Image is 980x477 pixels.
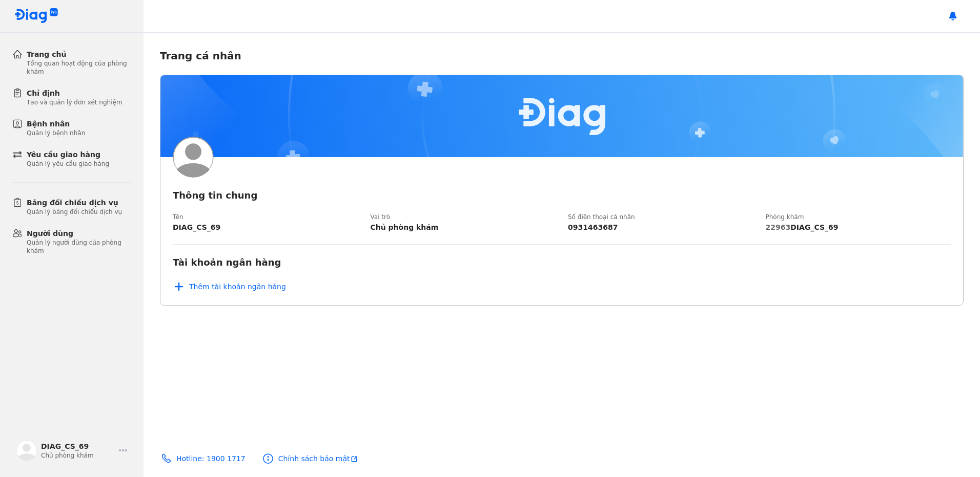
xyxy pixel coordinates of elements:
div: Chỉ định [27,88,122,98]
div: Tạo và quản lý đơn xét nghiệm [27,98,122,106]
img: logo [173,137,214,178]
div: Thông tin chung [173,190,951,201]
div: Chính sách bảo mật [278,454,358,463]
div: Yêu cầu giao hàng [27,149,109,160]
div: Vai trò [371,213,556,221]
div: Quản lý bảng đối chiếu dịch vụ [27,208,122,216]
div: Phòng khám [766,213,951,221]
div: Bệnh nhân [27,119,85,129]
div: Người dùng [27,228,131,238]
a: Hotline: 1900 1717 [160,452,246,465]
div: DIAG_CS_69 [173,223,358,232]
div: Tên [173,213,358,221]
div: Bảng đối chiếu dịch vụ [27,198,122,208]
img: logo [16,440,37,461]
a: Chính sách bảo mậtopen-new-page [262,452,358,465]
img: open-new-page [350,455,358,463]
div: Chủ phòng khám [371,223,556,232]
div: DIAG_CS_69 [41,441,115,451]
div: Trang chủ [27,49,131,59]
div: Chủ phòng khám [41,451,115,460]
div: Số điện thoại cá nhân [568,213,753,221]
div: DIAG_CS_69 [766,223,951,232]
div: Tài khoản ngân hàng [173,257,281,268]
div: Quản lý bệnh nhân [27,129,85,137]
img: logo [14,8,58,24]
button: Thêm tài khoản ngân hàng [173,280,286,293]
span: 22963 [766,223,791,231]
div: Quản lý người dùng của phòng khám [27,238,131,255]
div: Quản lý yêu cầu giao hàng [27,160,109,168]
div: Tổng quan hoạt động của phòng khám [27,59,131,76]
div: 0931463687 [568,223,753,232]
div: Hotline: 1900 1717 [176,454,246,463]
div: Trang cá nhân [160,49,964,62]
